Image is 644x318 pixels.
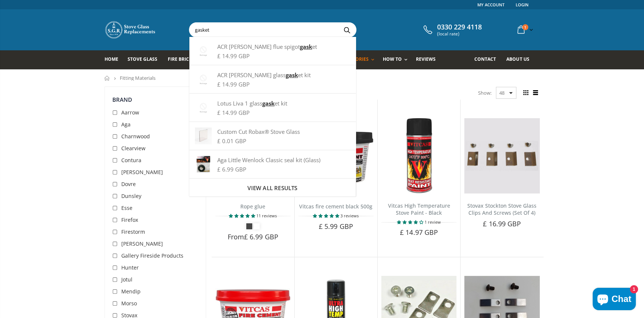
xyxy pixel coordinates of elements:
[388,202,450,216] a: Vitcas High Temperature Stove Paint - Black
[340,213,359,218] span: 3 reviews
[256,213,277,218] span: 11 reviews
[262,100,275,107] strong: gask
[437,31,482,37] span: (local rate)
[217,109,250,116] span: £ 14.99 GBP
[120,75,156,81] span: Fitting Materials
[121,228,145,235] span: Firestorm
[422,23,482,37] a: 0330 229 4118 (local rate)
[424,219,441,225] span: 1 review
[121,145,145,152] span: Clearview
[522,89,530,97] span: Grid view
[105,76,110,81] a: Home
[532,89,540,97] span: List view
[474,56,496,62] span: Contact
[590,288,638,312] inbox-online-store-chat: Shopify online store chat
[338,50,378,69] a: Accessories
[121,133,150,140] span: Charnwood
[397,219,424,225] span: 4.00 stars
[244,232,278,241] span: £ 6.99 GBP
[515,22,535,37] a: 1
[286,71,298,79] strong: gask
[121,252,183,259] span: Gallery Fireside Products
[313,213,340,218] span: 5.00 stars
[121,276,132,283] span: Jotul
[128,56,157,62] span: Stove Glass
[121,264,139,271] span: Hunter
[381,118,456,193] img: Vitcas black stove paint
[217,81,250,88] span: £ 14.99 GBP
[121,121,131,128] span: Aga
[474,50,502,69] a: Contact
[105,56,118,62] span: Home
[121,157,141,164] span: Contura
[121,204,132,211] span: Esse
[506,50,535,69] a: About us
[112,96,132,103] span: Brand
[227,232,278,241] span: From
[121,240,163,247] span: [PERSON_NAME]
[121,169,163,176] span: [PERSON_NAME]
[168,56,195,62] span: Fire Bricks
[240,203,265,210] a: Rope glue
[121,300,137,307] span: Morso
[128,50,163,69] a: Stove Glass
[416,50,441,69] a: Reviews
[416,56,436,62] span: Reviews
[319,222,353,231] span: £ 5.99 GBP
[383,50,411,69] a: How To
[121,288,141,295] span: Mendip
[189,23,439,37] input: Search your stove brand...
[229,213,256,218] span: 4.82 stars
[195,156,350,164] div: Aga Little Wenlock Classic seal kit (Glass)
[483,219,521,228] span: £ 16.99 GBP
[105,50,124,69] a: Home
[300,43,312,50] strong: gask
[217,166,246,173] span: £ 6.99 GBP
[339,23,355,37] button: Search
[383,56,402,62] span: How To
[195,71,350,79] div: ACR [PERSON_NAME] glass et kit
[195,42,350,51] div: ACR [PERSON_NAME] flue spigot et
[247,184,297,192] span: View all results
[195,99,350,107] div: Lotus Liva 1 glass et kit
[121,109,139,116] span: Aarrow
[105,21,157,39] img: Stove Glass Replacement
[506,56,529,62] span: About us
[121,180,136,188] span: Dovre
[121,216,138,223] span: Firefox
[168,50,200,69] a: Fire Bricks
[217,137,246,145] span: £ 0.01 GBP
[437,23,482,31] span: 0330 229 4118
[217,52,250,60] span: £ 14.99 GBP
[522,24,528,30] span: 1
[464,118,539,193] img: Set of 4 Stovax Stockton glass clips with screws
[299,203,372,210] a: Vitcas fire cement black 500g
[121,192,141,199] span: Dunsley
[467,202,536,216] a: Stovax Stockton Stove Glass Clips And Screws (Set Of 4)
[400,228,438,237] span: £ 14.97 GBP
[478,87,491,99] span: Show:
[195,127,350,136] div: Custom Cut Robax® Stove Glass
